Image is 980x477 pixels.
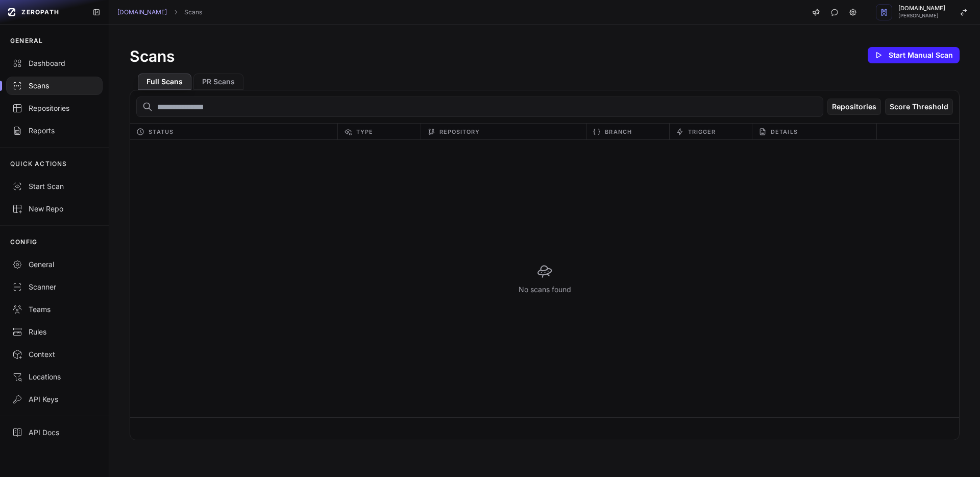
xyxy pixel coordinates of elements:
p: CONFIG [10,238,37,246]
div: Scans [12,81,96,91]
a: Scans [184,8,202,16]
button: PR Scans [193,74,243,90]
button: Score Threshold [885,99,953,115]
h1: Scans [130,47,175,65]
div: API Docs [12,427,96,438]
span: [PERSON_NAME] [898,13,945,18]
button: Repositories [827,99,881,115]
svg: chevron right, [172,9,179,16]
div: Teams [12,304,96,315]
p: QUICK ACTIONS [10,160,67,168]
span: Branch [605,126,632,138]
button: Start Manual Scan [868,47,960,63]
div: API Keys [12,394,96,404]
div: Dashboard [12,58,96,68]
button: Full Scans [138,74,191,90]
div: Reports [12,126,96,136]
a: [DOMAIN_NAME] [117,8,167,16]
p: GENERAL [10,37,43,45]
div: General [12,259,96,270]
div: Start Scan [12,181,96,192]
div: Context [12,349,96,360]
span: Repository [439,126,480,138]
div: Repositories [12,103,96,113]
span: Status [149,126,174,138]
div: Scanner [12,282,96,292]
span: Details [771,126,798,138]
div: New Repo [12,204,96,214]
div: Rules [12,327,96,337]
div: No scans found [498,243,592,315]
span: ZEROPATH [21,8,59,16]
div: Locations [12,372,96,382]
a: ZEROPATH [4,4,84,20]
span: Type [356,126,373,138]
nav: breadcrumb [117,8,202,16]
span: Trigger [688,126,716,138]
span: [DOMAIN_NAME] [898,6,945,11]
